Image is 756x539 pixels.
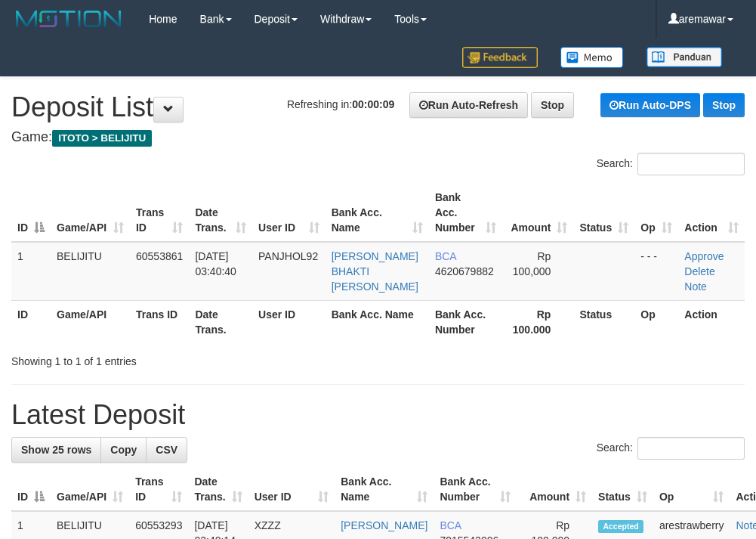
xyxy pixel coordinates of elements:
th: User ID: activate to sort column ascending [252,184,326,242]
span: Copy 4620679882 to clipboard [435,265,494,277]
span: BCA [435,250,456,262]
th: Rp 100.000 [502,300,573,343]
th: Amount: activate to sort column ascending [502,184,573,242]
th: Date Trans. [189,300,252,343]
a: Copy [100,437,147,463]
th: Bank Acc. Name: activate to sort column ascending [335,468,434,511]
span: Rp 100,000 [513,250,551,277]
th: Trans ID [130,300,189,343]
td: 1 [11,242,51,301]
th: Action: activate to sort column ascending [678,184,745,242]
h4: Game: [11,130,745,145]
span: Accepted [598,520,643,533]
th: Bank Acc. Number [429,300,502,343]
th: ID: activate to sort column descending [11,468,51,511]
th: Amount: activate to sort column ascending [517,468,592,511]
th: Game/API [51,300,130,343]
input: Search: [637,153,745,175]
a: Approve [684,250,724,262]
span: 60553861 [136,250,183,262]
a: Stop [703,93,745,117]
img: Button%20Memo.svg [560,47,624,68]
a: Note [684,280,707,293]
img: panduan.png [646,47,722,67]
span: CSV [156,444,177,456]
span: ITOTO > BELIJITU [52,130,152,147]
th: Action [678,300,745,343]
a: Run Auto-Refresh [409,92,528,118]
th: Trans ID: activate to sort column ascending [129,468,188,511]
strong: 00:00:09 [352,98,394,110]
h1: Deposit List [11,92,745,122]
th: User ID: activate to sort column ascending [248,468,335,511]
label: Search: [597,153,745,175]
a: CSV [146,437,187,463]
th: Op: activate to sort column ascending [634,184,678,242]
th: Status: activate to sort column ascending [592,468,653,511]
th: Bank Acc. Name: activate to sort column ascending [326,184,429,242]
th: Bank Acc. Number: activate to sort column ascending [429,184,502,242]
img: Feedback.jpg [462,47,538,68]
th: User ID [252,300,326,343]
label: Search: [597,437,745,460]
a: Run Auto-DPS [600,93,700,117]
th: Game/API: activate to sort column ascending [51,184,130,242]
span: Copy [110,444,137,456]
th: Op: activate to sort column ascending [653,468,730,511]
span: PANJHOL92 [258,250,318,262]
th: Bank Acc. Number: activate to sort column ascending [434,468,516,511]
a: [PERSON_NAME] [341,519,427,531]
span: [DATE] 03:40:40 [195,250,236,277]
div: Showing 1 to 1 of 1 entries [11,348,304,369]
a: Stop [531,92,574,118]
th: Status: activate to sort column ascending [573,184,634,242]
a: [PERSON_NAME] BHAKTI [PERSON_NAME] [332,250,418,293]
td: - - - [634,242,678,301]
span: Show 25 rows [21,444,91,456]
th: ID: activate to sort column descending [11,184,51,242]
th: Trans ID: activate to sort column ascending [130,184,189,242]
a: Show 25 rows [11,437,101,463]
th: ID [11,300,51,343]
a: Delete [684,265,714,277]
th: Date Trans.: activate to sort column ascending [188,468,248,511]
img: MOTION_logo.png [11,8,126,30]
span: Refreshing in: [287,98,394,110]
th: Op [634,300,678,343]
span: BCA [440,519,461,531]
input: Search: [637,437,745,460]
td: BELIJITU [51,242,130,301]
th: Status [573,300,634,343]
th: Game/API: activate to sort column ascending [51,468,129,511]
th: Date Trans.: activate to sort column ascending [189,184,252,242]
th: Bank Acc. Name [326,300,429,343]
h1: Latest Deposit [11,400,745,430]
